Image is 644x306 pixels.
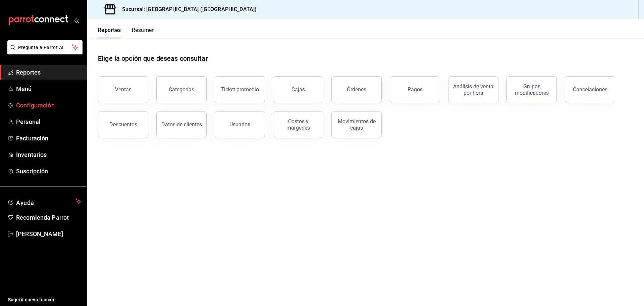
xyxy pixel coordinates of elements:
[98,53,208,63] h1: Elige la opción que deseas consultar
[16,167,82,176] span: Suscripción
[448,76,498,103] button: Análisis de venta por hora
[336,118,377,131] div: Movimientos de cajas
[16,150,82,159] span: Inventarios
[16,84,82,93] span: Menú
[161,121,202,128] div: Datos de clientes
[573,86,607,93] div: Cancelaciones
[221,86,259,93] div: Ticket promedio
[291,86,305,93] div: Cajas
[16,68,82,77] span: Reportes
[117,5,257,13] h3: Sucursal: [GEOGRAPHIC_DATA] ([GEOGRAPHIC_DATA])
[390,76,440,103] button: Pagos
[16,213,82,222] span: Recomienda Parrot
[7,40,83,54] button: Pregunta a Parrot AI
[132,27,155,38] button: Resumen
[215,76,265,103] button: Ticket promedio
[16,101,82,110] span: Configuración
[18,44,72,51] span: Pregunta a Parrot AI
[109,121,137,128] div: Descuentos
[5,49,83,56] a: Pregunta a Parrot AI
[169,86,194,93] div: Categorías
[215,111,265,138] button: Usuarios
[347,86,366,93] div: Órdenes
[156,76,207,103] button: Categorías
[8,296,82,303] span: Sugerir nueva función
[98,111,148,138] button: Descuentos
[98,76,148,103] button: Ventas
[16,198,73,206] span: Ayuda
[156,111,207,138] button: Datos de clientes
[115,86,131,93] div: Ventas
[16,117,82,126] span: Personal
[229,121,250,128] div: Usuarios
[565,76,615,103] button: Cancelaciones
[331,76,382,103] button: Órdenes
[506,76,557,103] button: Grupos modificadores
[331,111,382,138] button: Movimientos de cajas
[408,86,423,93] div: Pagos
[273,76,323,103] button: Cajas
[74,17,79,23] button: open_drawer_menu
[277,118,319,131] div: Costos y márgenes
[16,134,82,143] span: Facturación
[452,83,494,96] div: Análisis de venta por hora
[273,111,323,138] button: Costos y márgenes
[511,83,552,96] div: Grupos modificadores
[98,27,155,38] div: navigation tabs
[98,27,121,38] button: Reportes
[16,229,82,238] span: [PERSON_NAME]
